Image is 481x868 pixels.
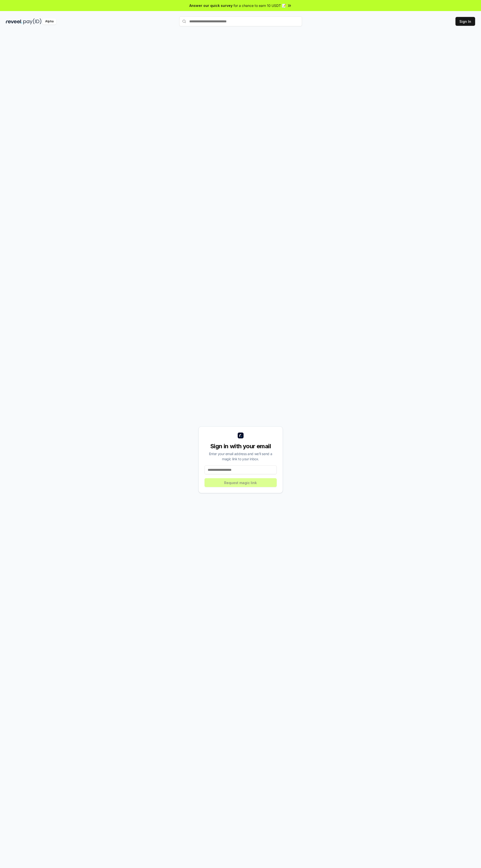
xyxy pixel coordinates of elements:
[205,442,277,450] div: Sign in with your email
[189,3,233,8] span: Answer our quick survey
[205,451,277,461] div: Enter your email address and we’ll send a magic link to your inbox.
[234,3,286,8] span: for a chance to earn 10 USDT 📝
[6,18,22,25] img: reveel_dark
[23,18,41,25] img: pay_id
[238,433,244,438] img: logo_small
[455,17,475,26] button: Sign In
[42,18,56,25] div: Alpha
